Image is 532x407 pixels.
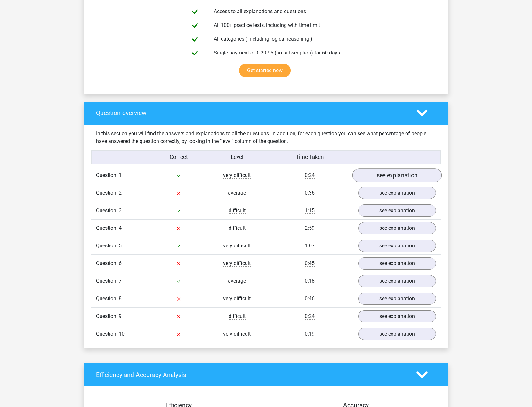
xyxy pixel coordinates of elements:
[91,130,441,145] div: In this section you will find the answers and explanations to all the questions. In addition, for...
[358,222,436,234] a: see explanation
[96,371,407,378] h4: Efficiency and Accuracy Analysis
[239,64,291,77] a: Get started now
[96,295,119,303] span: Question
[96,277,119,285] span: Question
[96,109,407,117] h4: Question overview
[96,330,119,338] span: Question
[119,260,122,266] span: 6
[228,278,246,284] span: average
[305,331,315,337] span: 0:19
[352,169,442,183] a: see explanation
[229,313,246,320] span: difficult
[223,260,251,267] span: very difficult
[223,331,251,337] span: very difficult
[358,275,436,287] a: see explanation
[358,328,436,340] a: see explanation
[305,225,315,231] span: 2:59
[229,225,246,231] span: difficult
[119,295,122,302] span: 8
[96,312,119,320] span: Question
[119,225,122,231] span: 4
[305,172,315,179] span: 0:24
[358,187,436,199] a: see explanation
[119,278,122,284] span: 7
[358,293,436,305] a: see explanation
[358,204,436,217] a: see explanation
[228,190,246,196] span: average
[96,224,119,232] span: Question
[96,189,119,197] span: Question
[305,278,315,284] span: 0:18
[305,207,315,214] span: 1:15
[229,207,246,214] span: difficult
[96,207,119,214] span: Question
[119,331,125,337] span: 10
[358,257,436,270] a: see explanation
[223,243,251,249] span: very difficult
[305,243,315,249] span: 1:07
[96,260,119,267] span: Question
[208,153,266,161] div: Level
[96,242,119,250] span: Question
[119,190,122,196] span: 2
[358,240,436,252] a: see explanation
[305,295,315,302] span: 0:46
[305,190,315,196] span: 0:36
[223,172,251,179] span: very difficult
[305,260,315,267] span: 0:45
[266,153,353,161] div: Time Taken
[119,172,122,178] span: 1
[305,313,315,320] span: 0:24
[119,313,122,319] span: 9
[96,171,119,179] span: Question
[150,153,208,161] div: Correct
[119,207,122,213] span: 3
[358,310,436,322] a: see explanation
[223,295,251,302] span: very difficult
[119,243,122,249] span: 5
